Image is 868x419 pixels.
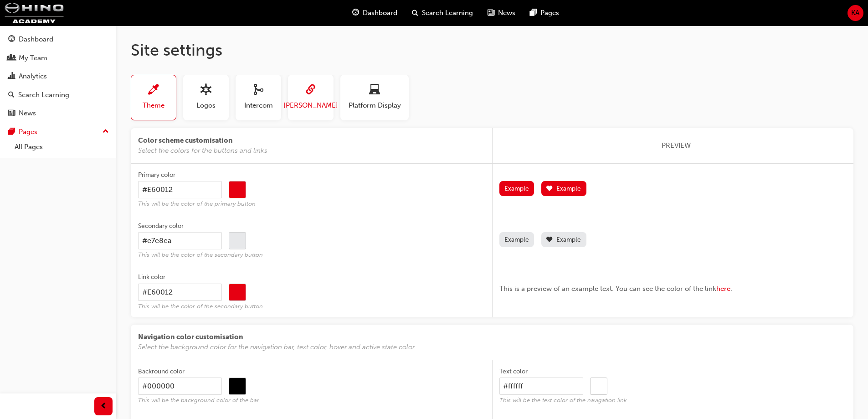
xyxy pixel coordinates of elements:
span: [PERSON_NAME] [283,100,338,111]
span: guage-icon [352,7,359,19]
button: Intercom [236,75,281,120]
span: search-icon [8,91,15,99]
span: Platform Display [349,100,401,111]
a: Search Learning [4,87,113,103]
span: sitesettings_saml-icon [305,84,316,97]
h1: Site settings [131,40,853,60]
a: guage-iconDashboard [345,4,405,22]
a: Dashboard [4,31,113,48]
span: This will be the color of the secondary button [138,303,485,310]
img: hinoacademy [5,3,64,23]
span: chart-icon [8,72,15,81]
button: DashboardMy TeamAnalyticsSearch LearningNews [4,29,113,124]
a: news-iconNews [480,4,523,22]
button: Pages [4,124,113,140]
div: Text color [499,367,528,376]
span: Label [499,222,847,233]
div: Pages [19,127,37,137]
span: Pages [540,8,559,18]
span: Select the background color for the navigation bar, text color, hover and active state color [138,342,846,352]
button: Platform Display [340,75,409,120]
span: laptop-icon [369,84,380,97]
a: pages-iconPages [523,4,566,22]
a: My Team [4,50,113,67]
input: Backround colorThis will be the background color of the bar [138,378,222,395]
span: Label [499,273,847,284]
span: This is a preview of an example text. You can see the color of the link . [499,285,732,293]
span: PREVIEW [662,140,691,151]
span: This will be the text color of the navigation link [499,397,847,404]
span: pages-icon [530,7,537,19]
span: Color scheme customisation [138,135,478,146]
div: Dashboard [19,34,53,45]
span: prev-icon [100,401,107,412]
span: search-icon [412,7,418,19]
span: Navigation color customisation [138,332,846,342]
button: [PERSON_NAME] [288,75,334,120]
span: sitesettings_theme-icon [148,84,159,97]
span: sitesettings_logos-icon [200,84,211,97]
div: Backround color [138,367,185,376]
div: Primary color [138,171,175,180]
a: Analytics [4,68,113,85]
span: here [716,285,730,293]
div: Link color [138,273,165,282]
a: All Pages [11,140,113,154]
div: News [19,108,36,119]
span: Search Learning [422,8,473,18]
button: Theme [131,75,176,120]
div: Secondary color [138,222,184,231]
button: Logos [183,75,229,120]
span: people-icon [8,54,15,62]
span: guage-icon [8,36,15,44]
span: Intercom [244,100,273,111]
a: News [4,105,113,122]
div: Analytics [19,71,47,82]
button: KA [847,5,863,21]
div: My Team [19,53,47,63]
span: KA [851,8,859,18]
span: pages-icon [8,128,15,136]
span: up-icon [103,126,109,138]
span: News [498,8,515,18]
input: Text colorThis will be the text color of the navigation link [499,378,583,395]
input: Secondary colorThis will be the color of the secondary button [138,232,222,249]
span: This will be the color of the primary button [138,200,485,208]
span: Dashboard [363,8,397,18]
span: Select the colors for the buttons and links [138,145,478,156]
span: This will be the background color of the bar [138,397,485,404]
div: Search Learning [18,90,69,100]
span: news-icon [8,109,15,118]
input: Primary colorThis will be the color of the primary button [138,181,222,198]
input: Link colorThis will be the color of the secondary button [138,284,222,301]
span: sitesettings_intercom-icon [253,84,264,97]
span: Logos [196,100,216,111]
span: Theme [143,100,164,111]
span: Label [499,171,847,181]
span: news-icon [488,7,494,19]
a: search-iconSearch Learning [405,4,480,22]
span: This will be the color of the secondary button [138,251,485,259]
